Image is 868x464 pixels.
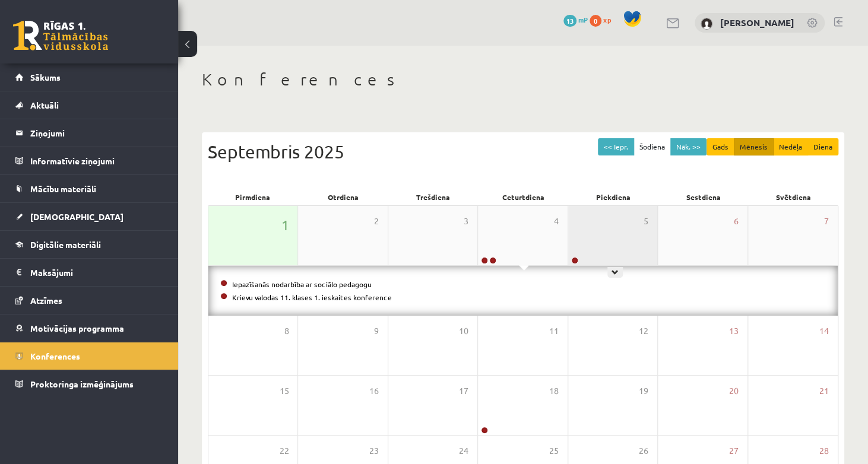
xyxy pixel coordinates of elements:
[734,215,739,228] span: 6
[639,444,648,457] span: 26
[568,189,658,205] div: Piekdiena
[30,295,62,306] span: Atzīmes
[369,384,379,398] span: 16
[590,15,601,27] span: 0
[459,444,468,457] span: 24
[15,287,163,314] a: Atzīmes
[807,138,838,155] button: Diena
[30,211,123,222] span: [DEMOGRAPHIC_DATA]
[707,138,734,155] button: Gads
[729,444,739,457] span: 27
[30,72,61,82] span: Sākums
[15,119,163,147] a: Ziņojumi
[30,100,59,110] span: Aktuāli
[459,325,468,338] span: 10
[15,259,163,286] a: Maksājumi
[701,18,712,30] img: Ieva Krūmiņa
[464,215,468,228] span: 3
[549,384,559,398] span: 18
[549,444,559,457] span: 25
[279,384,289,398] span: 15
[633,138,671,155] button: Šodiena
[15,314,163,342] a: Motivācijas programma
[819,444,829,457] span: 28
[644,215,648,228] span: 5
[30,239,101,250] span: Digitālie materiāli
[374,215,379,228] span: 2
[30,147,163,174] legend: Informatīvie ziņojumi
[773,138,808,155] button: Nedēļa
[202,69,844,90] h1: Konferences
[748,189,838,205] div: Svētdiena
[15,203,163,230] a: [DEMOGRAPHIC_DATA]
[374,325,379,338] span: 9
[549,325,559,338] span: 11
[298,189,388,205] div: Otrdiena
[208,189,298,205] div: Pirmdiena
[15,342,163,370] a: Konferences
[13,21,108,50] a: Rīgas 1. Tālmācības vidusskola
[15,370,163,398] a: Proktoringa izmēģinājums
[563,15,588,24] a: 13 mP
[30,119,163,147] legend: Ziņojumi
[30,259,163,286] legend: Maksājumi
[15,63,163,91] a: Sākums
[729,325,739,338] span: 13
[15,91,163,119] a: Aktuāli
[459,384,468,398] span: 17
[598,138,634,155] button: << Iepr.
[279,444,289,457] span: 22
[590,15,617,24] a: 0 xp
[639,325,648,338] span: 12
[554,215,559,228] span: 4
[284,325,289,338] span: 8
[30,183,96,194] span: Mācību materiāli
[30,379,134,389] span: Proktoringa izmēģinājums
[281,215,289,235] span: 1
[15,231,163,258] a: Digitālie materiāli
[208,138,838,165] div: Septembris 2025
[15,147,163,174] a: Informatīvie ziņojumi
[819,325,829,338] span: 14
[824,215,829,228] span: 7
[369,444,379,457] span: 23
[478,189,568,205] div: Ceturtdiena
[658,189,749,205] div: Sestdiena
[232,279,372,289] a: Iepazīšanās nodarbība ar sociālo pedagogu
[15,175,163,202] a: Mācību materiāli
[720,17,794,28] a: [PERSON_NAME]
[819,384,829,398] span: 21
[603,15,611,24] span: xp
[388,189,478,205] div: Trešdiena
[563,15,576,27] span: 13
[30,323,124,333] span: Motivācijas programma
[578,15,588,24] span: mP
[30,351,80,361] span: Konferences
[670,138,707,155] button: Nāk. >>
[734,138,774,155] button: Mēnesis
[639,384,648,398] span: 19
[729,384,739,398] span: 20
[232,293,392,302] a: Krievu valodas 11. klases 1. ieskaites konference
